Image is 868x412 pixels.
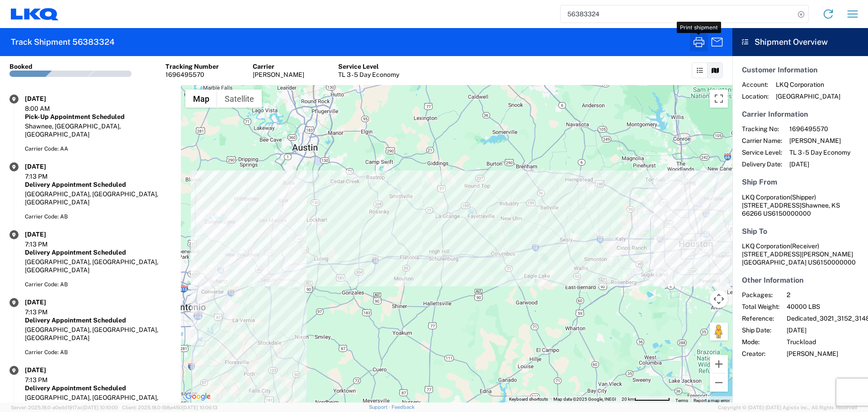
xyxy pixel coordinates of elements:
[122,405,217,410] span: Client: 2025.18.0-198a450
[732,28,868,56] header: Shipment Overview
[742,303,779,311] span: Total Weight:
[622,397,634,402] span: 20 km
[742,110,859,118] h5: Carrier Information
[693,398,730,403] a: Report a map error
[25,348,171,356] div: Carrier Code: AB
[25,113,171,121] div: Pick-Up Appointment Scheduled
[742,242,853,258] span: LKQ Corporation [STREET_ADDRESS][PERSON_NAME]
[25,280,171,289] div: Carrier Code: AB
[710,322,728,341] button: Drag Pegman onto the map to open Street View
[25,326,171,342] div: [GEOGRAPHIC_DATA], [GEOGRAPHIC_DATA], [GEOGRAPHIC_DATA]
[742,326,779,334] span: Ship Date:
[338,62,399,71] div: Service Level
[772,210,811,217] span: 6150000000
[183,391,213,403] a: Open this area in Google Maps (opens a new window)
[790,242,819,250] span: (Receiver)
[742,227,859,236] h5: Ship To
[338,71,399,79] div: TL 3 - 5 Day Economy
[816,259,856,266] span: 6150000000
[742,276,859,284] h5: Other Information
[553,397,616,402] span: Map data ©2025 Google, INEGI
[509,396,548,403] button: Keyboard shortcuts
[742,92,769,100] span: Location:
[392,404,415,410] a: Feedback
[742,81,769,89] span: Account:
[25,308,70,316] div: 7:13 PM
[790,194,816,201] span: (Shipper)
[25,248,171,256] div: Delivery Appointment Scheduled
[742,242,859,266] address: [GEOGRAPHIC_DATA] US
[25,393,171,410] div: [GEOGRAPHIC_DATA], [GEOGRAPHIC_DATA], [GEOGRAPHIC_DATA]
[165,62,219,71] div: Tracking Number
[25,162,70,170] div: [DATE]
[183,391,213,403] img: Google
[217,90,262,108] button: Show satellite imagery
[182,405,217,410] span: [DATE] 10:06:13
[789,160,850,168] span: [DATE]
[710,355,728,373] button: Zoom in
[25,316,171,324] div: Delivery Appointment Scheduled
[710,290,728,308] button: Map camera controls
[253,62,304,71] div: Carrier
[11,405,118,410] span: Server: 2025.18.0-a0edd1917ac
[742,202,802,209] span: [STREET_ADDRESS]
[369,404,392,410] a: Support
[25,104,70,113] div: 8:00 AM
[742,160,782,168] span: Delivery Date:
[25,230,70,238] div: [DATE]
[25,145,171,153] div: Carrier Code: AA
[742,350,779,358] span: Creator:
[561,5,795,23] input: Shipment, tracking or reference number
[742,125,782,133] span: Tracking No:
[25,366,70,374] div: [DATE]
[718,403,857,412] span: Copyright © [DATE]-[DATE] Agistix Inc., All Rights Reserved
[25,298,70,306] div: [DATE]
[83,405,118,410] span: [DATE] 10:10:00
[165,71,219,79] div: 1696495570
[25,122,171,138] div: Shawnee, [GEOGRAPHIC_DATA], [GEOGRAPHIC_DATA]
[185,90,217,108] button: Show street map
[742,137,782,145] span: Carrier Name:
[742,66,859,74] h5: Customer Information
[742,338,779,346] span: Mode:
[253,71,304,79] div: [PERSON_NAME]
[776,92,840,100] span: [GEOGRAPHIC_DATA]
[25,376,70,384] div: 7:13 PM
[9,62,33,71] div: Booked
[710,374,728,392] button: Zoom out
[742,178,859,186] h5: Ship From
[675,398,688,403] a: Terms
[25,258,171,274] div: [GEOGRAPHIC_DATA], [GEOGRAPHIC_DATA], [GEOGRAPHIC_DATA]
[742,194,790,201] span: LKQ Corporation
[11,37,114,47] h2: Track Shipment 56383324
[742,193,859,218] address: Shawnee, KS 66266 US
[25,190,171,206] div: [GEOGRAPHIC_DATA], [GEOGRAPHIC_DATA], [GEOGRAPHIC_DATA]
[25,95,70,103] div: [DATE]
[776,81,840,89] span: LKQ Corporation
[25,213,171,221] div: Carrier Code: AB
[25,384,171,392] div: Delivery Appointment Scheduled
[619,396,673,403] button: Map Scale: 20 km per 75 pixels
[789,137,850,145] span: [PERSON_NAME]
[789,125,850,133] span: 1696495570
[25,180,171,189] div: Delivery Appointment Scheduled
[789,148,850,156] span: TL 3 - 5 Day Economy
[710,90,728,108] button: Toggle fullscreen view
[742,291,779,299] span: Packages:
[25,240,70,248] div: 7:13 PM
[25,172,70,180] div: 7:13 PM
[742,148,782,156] span: Service Level:
[742,314,779,322] span: Reference:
